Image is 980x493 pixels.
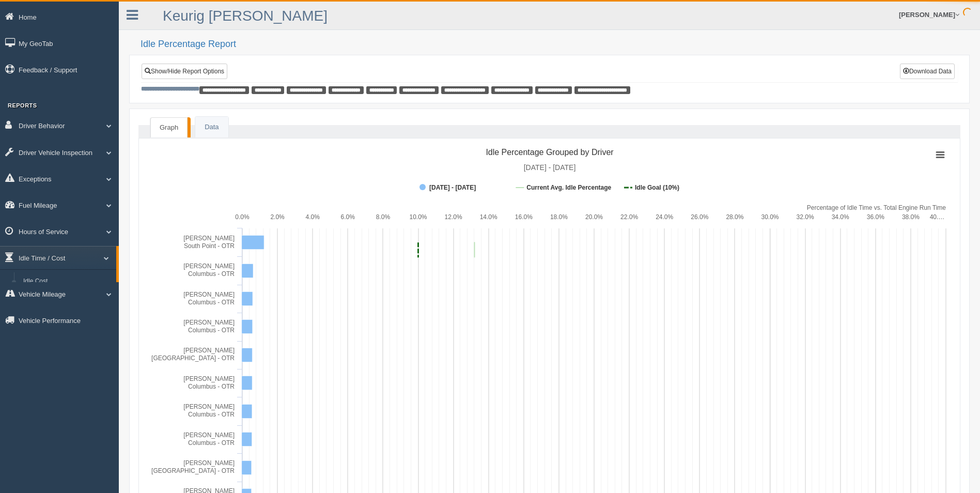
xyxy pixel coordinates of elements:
text: 0.0% [235,213,250,221]
text: 2.0% [270,213,285,221]
tspan: Columbus - OTR [188,299,235,306]
tspan: Columbus - OTR [188,411,235,418]
text: 14.0% [480,213,497,221]
tspan: Columbus - OTR [188,439,235,446]
text: 6.0% [341,213,355,221]
tspan: [DATE] - [DATE] [429,184,476,191]
tspan: [PERSON_NAME] [183,432,235,439]
tspan: [PERSON_NAME] [183,459,235,467]
button: Download Data [900,64,955,79]
tspan: South Point - OTR [184,242,235,250]
text: 30.0% [761,213,779,221]
tspan: [PERSON_NAME] [183,319,235,326]
text: 24.0% [656,213,673,221]
tspan: Idle Percentage Grouped by Driver [486,148,614,157]
tspan: [PERSON_NAME] [183,375,235,382]
tspan: [DATE] - [DATE] [524,163,576,172]
text: 8.0% [376,213,391,221]
tspan: Idle Goal (10%) [635,184,679,191]
a: Data [195,117,228,138]
tspan: Columbus - OTR [188,270,235,278]
tspan: [PERSON_NAME] [183,263,235,270]
tspan: Percentage of Idle Time vs. Total Engine Run Time [807,204,946,211]
tspan: [GEOGRAPHIC_DATA] - OTR [151,467,235,474]
text: 4.0% [306,213,320,221]
a: Idle Cost [19,272,116,291]
tspan: Columbus - OTR [188,383,235,390]
text: 20.0% [585,213,603,221]
text: 36.0% [867,213,884,221]
a: Keurig [PERSON_NAME] [163,8,328,24]
tspan: Columbus - OTR [188,327,235,334]
text: 18.0% [550,213,568,221]
tspan: [PERSON_NAME] [183,403,235,410]
text: 10.0% [409,213,427,221]
text: 22.0% [620,213,638,221]
tspan: [GEOGRAPHIC_DATA] - OTR [151,355,235,362]
tspan: [PERSON_NAME] [183,291,235,298]
text: 28.0% [726,213,743,221]
text: 12.0% [445,213,462,221]
a: Graph [150,117,188,138]
text: 16.0% [515,213,533,221]
text: 34.0% [832,213,849,221]
tspan: [PERSON_NAME] [183,235,235,242]
tspan: Current Avg. Idle Percentage [526,184,611,191]
tspan: 40.… [930,213,945,221]
text: 38.0% [902,213,920,221]
text: 32.0% [797,213,814,221]
tspan: [PERSON_NAME] [183,347,235,354]
a: Show/Hide Report Options [142,64,227,79]
h2: Idle Percentage Report [141,39,970,50]
text: 26.0% [691,213,708,221]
